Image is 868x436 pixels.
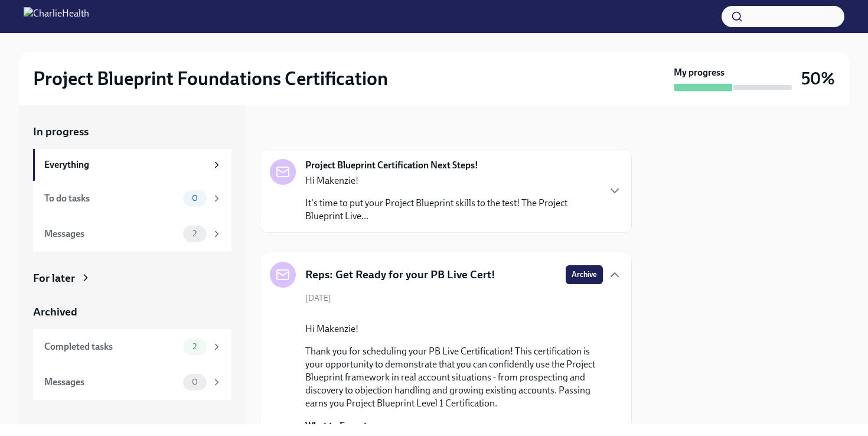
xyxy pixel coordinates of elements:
[305,420,370,431] strong: What to Expect:
[33,329,231,365] a: Completed tasks2
[44,376,178,389] div: Messages
[185,194,205,203] span: 0
[33,271,231,286] a: For later
[185,342,204,351] span: 2
[566,265,603,284] button: Archive
[24,7,89,26] img: CharlieHealth
[305,345,603,410] p: Thank you for scheduling your PB Live Certification! This certification is your opportunity to de...
[305,159,478,172] strong: Project Blueprint Certification Next Steps!
[33,124,231,139] a: In progress
[44,227,178,240] div: Messages
[33,216,231,252] a: Messages2
[44,192,178,205] div: To do tasks
[185,378,205,386] span: 0
[185,229,204,238] span: 2
[305,323,603,336] p: Hi Makenzie!
[801,68,835,89] h3: 50%
[33,271,75,286] div: For later
[33,304,231,320] a: Archived
[44,158,207,171] div: Everything
[572,269,597,281] span: Archive
[33,67,388,90] h2: Project Blueprint Foundations Certification
[260,124,315,139] div: In progress
[305,197,598,223] p: It's time to put your Project Blueprint skills to the test! The Project Blueprint Live...
[33,365,231,400] a: Messages0
[305,267,495,282] h5: Reps: Get Ready for your PB Live Cert!
[305,174,598,187] p: Hi Makenzie!
[305,292,331,304] span: [DATE]
[33,181,231,216] a: To do tasks0
[44,340,178,353] div: Completed tasks
[674,66,725,79] strong: My progress
[33,149,231,181] a: Everything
